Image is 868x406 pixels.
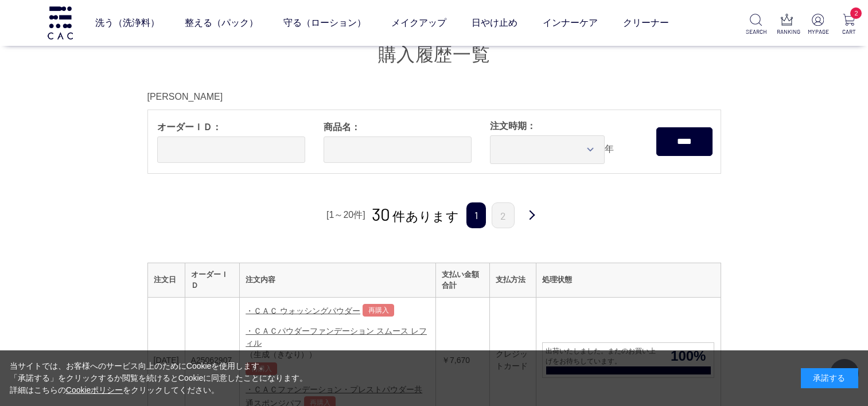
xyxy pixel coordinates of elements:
[492,202,515,228] a: 2
[490,263,536,297] th: 支払方法
[325,206,367,224] div: [1～20件]
[436,263,490,297] th: 支払い金額合計
[157,120,305,134] span: オーダーＩＤ：
[543,346,663,366] span: 出荷いたしました。またのお買い上げをお待ちしています。
[801,368,858,388] div: 承諾する
[472,7,517,39] a: 日やけ止め
[10,360,308,396] div: 当サイトでは、お客様へのサービス向上のためにCookieを使用します。 「承諾する」をクリックするか閲覧を続けるとCookieに同意したことになります。 詳細はこちらの をクリックしてください。
[372,209,459,224] span: 件あります
[777,14,797,36] a: RANKING
[95,7,159,39] a: 洗う（洗浄料）
[746,28,766,36] p: SEARCH
[536,263,721,297] th: 処理状態
[185,7,258,39] a: 整える（パック）
[623,7,669,39] a: クリーナー
[240,263,436,297] th: 注文内容
[246,306,360,315] a: ・ＣＡＣ ウォッシングパウダー
[839,28,859,36] p: CART
[777,28,797,36] p: RANKING
[808,14,828,36] a: MYPAGE
[466,202,486,228] span: 1
[746,14,766,36] a: SEARCH
[490,119,638,133] span: 注文時期：
[246,349,430,360] div: （生成（きなり））
[246,326,427,348] a: ・ＣＡＣパウダーファンデーション スムース レフィル
[363,304,394,317] a: 再購入
[481,110,647,173] div: 年
[543,7,598,39] a: インナーケア
[46,6,75,39] img: logo
[391,7,446,39] a: メイクアップ
[850,7,862,19] span: 2
[147,263,185,297] th: 注文日
[66,385,123,395] a: Cookieポリシー
[372,204,391,224] span: 30
[324,120,472,134] span: 商品名：
[839,14,859,36] a: 2 CART
[663,346,714,366] span: 100%
[520,202,543,229] a: 次
[147,90,721,104] div: [PERSON_NAME]
[808,28,828,36] p: MYPAGE
[283,7,366,39] a: 守る（ローション）
[185,263,240,297] th: オーダーＩＤ
[542,342,714,378] a: 出荷いたしました。またのお買い上げをお待ちしています。 100%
